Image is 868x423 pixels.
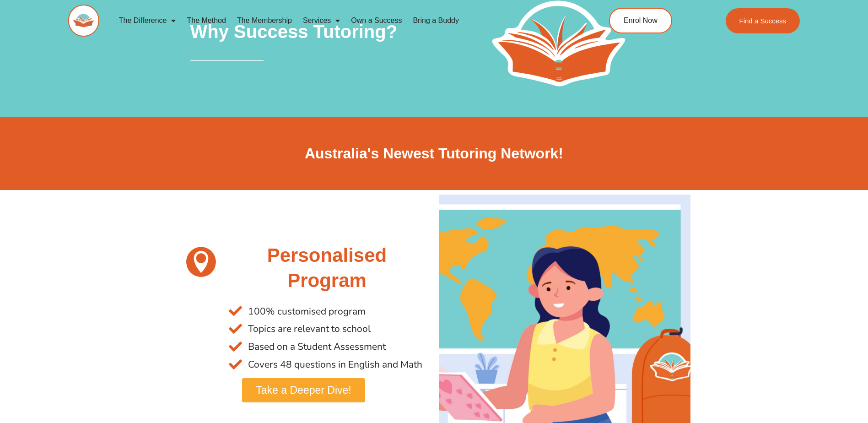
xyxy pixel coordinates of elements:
a: Own a Success [345,10,407,31]
span: Covers 48 questions in English and Math [246,356,422,374]
span: Find a Success [739,17,787,24]
span: Enrol Now [624,17,658,24]
h2: Australia's Newest Tutoring Network! [178,144,690,163]
a: Bring a Buddy [407,10,464,31]
span: 100% customised program [246,303,366,320]
span: Based on a Student Assessment [246,338,386,356]
a: Enrol Now [609,8,672,33]
a: Take a Deeper Dive! [242,378,365,402]
span: Take a Deeper Dive! [256,385,351,396]
h2: Personalised Program [229,243,425,293]
span: Topics are relevant to school [246,320,371,338]
a: Find a Success [726,8,800,33]
a: The Difference [113,10,182,31]
a: The Membership [232,10,297,31]
nav: Menu [113,10,567,31]
a: The Method [181,10,231,31]
a: Services [297,10,345,31]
